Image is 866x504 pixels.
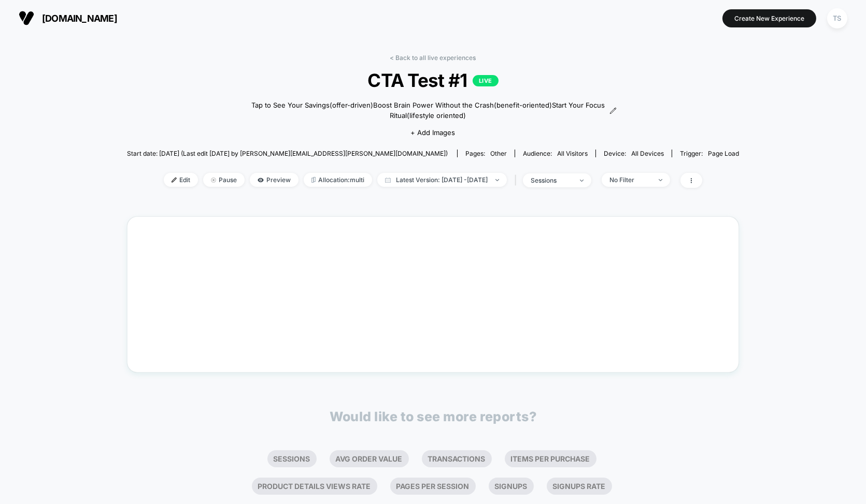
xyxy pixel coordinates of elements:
li: Items Per Purchase [505,450,597,467]
img: calendar [385,177,391,183]
span: Page Load [708,150,739,157]
span: All Visitors [557,150,588,157]
img: end [659,179,662,181]
img: edit [172,177,177,183]
div: Pages: [465,150,507,157]
span: Device: [595,150,672,157]
span: + Add Images [410,128,455,137]
li: Pages Per Session [390,478,476,495]
p: Would like to see more reports? [330,409,537,424]
span: [DOMAIN_NAME] [42,13,117,24]
span: | [512,173,523,188]
div: Trigger: [680,150,739,157]
span: Tap to See Your Savings(offer-driven)Boost Brain Power Without the Crash(benefit-oriented)Start Y... [249,100,606,121]
button: [DOMAIN_NAME] [16,10,120,26]
div: TS [827,8,847,28]
img: end [211,177,216,183]
span: CTA Test #1 [158,69,708,91]
div: No Filter [609,176,651,184]
img: rebalance [311,177,316,183]
span: all devices [631,150,664,157]
span: Edit [164,173,198,187]
li: Product Details Views Rate [252,478,377,495]
p: LIVE [473,75,499,86]
li: Signups [489,478,534,495]
div: Audience: [523,150,588,157]
img: Visually logo [19,10,34,26]
span: Latest Version: [DATE] - [DATE] [377,173,507,187]
li: Sessions [267,450,317,467]
span: Preview [250,173,299,187]
button: Create New Experience [722,9,816,27]
img: end [580,180,584,182]
span: Pause [203,173,245,187]
li: Avg Order Value [330,450,409,467]
button: TS [824,8,850,29]
img: end [495,179,499,181]
span: Start date: [DATE] (Last edit [DATE] by [PERSON_NAME][EMAIL_ADDRESS][PERSON_NAME][DOMAIN_NAME]) [127,150,448,157]
div: sessions [531,176,572,184]
li: Transactions [422,450,492,467]
li: Signups Rate [547,478,612,495]
a: < Back to all live experiences [390,54,476,62]
span: Allocation: multi [304,173,372,187]
span: other [490,150,507,157]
